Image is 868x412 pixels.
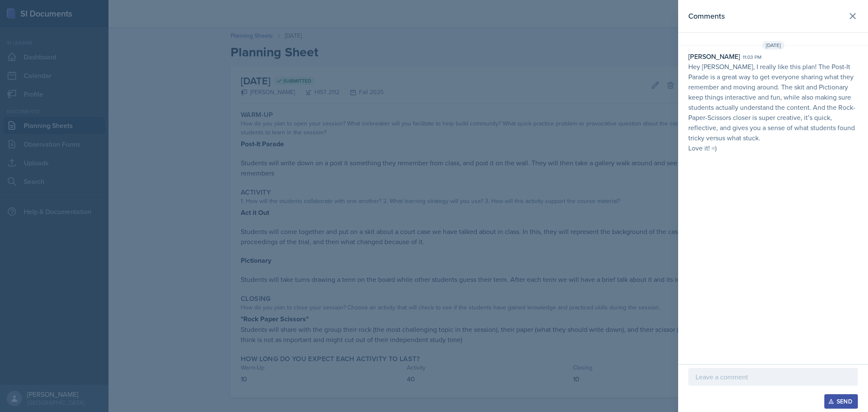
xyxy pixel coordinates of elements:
[762,41,785,50] span: [DATE]
[830,398,852,405] div: Send
[688,51,740,61] div: [PERSON_NAME]
[743,53,762,61] div: 11:03 pm
[824,394,858,409] button: Send
[688,143,858,153] p: Love it! =)
[688,61,858,143] p: Hey [PERSON_NAME], I really like this plan! The Post-It Parade is a great way to get everyone sha...
[688,10,725,22] h2: Comments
